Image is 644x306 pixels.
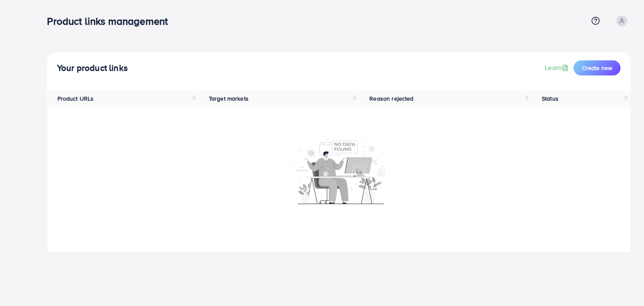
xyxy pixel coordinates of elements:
span: Status [542,94,558,103]
button: Create new [574,60,621,75]
span: Target markets [209,94,249,103]
span: Reason rejected [369,94,413,103]
h4: Your product links [57,63,128,73]
a: Learn [545,63,570,73]
img: No account [293,138,384,204]
h3: Product links management [47,15,174,27]
span: Product URLs [57,94,94,103]
span: Create new [582,64,612,72]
